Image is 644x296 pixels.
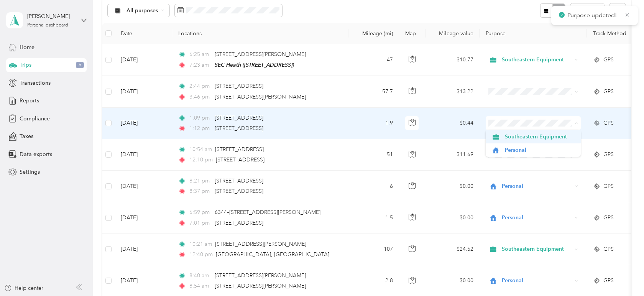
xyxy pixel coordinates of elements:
[426,139,480,171] td: $11.69
[426,76,480,107] td: $13.22
[20,97,39,105] span: Reports
[348,108,399,139] td: 1.9
[215,188,263,194] span: [STREET_ADDRESS]
[348,23,399,44] th: Mileage (mi)
[189,271,211,280] span: 8:40 am
[172,23,348,44] th: Locations
[603,182,614,191] span: GPS
[603,245,614,253] span: GPS
[426,44,480,76] td: $10.77
[215,83,263,89] span: [STREET_ADDRESS]
[20,168,40,176] span: Settings
[189,219,211,227] span: 7:01 pm
[20,43,34,51] span: Home
[348,44,399,76] td: 47
[603,119,614,127] span: GPS
[115,171,172,202] td: [DATE]
[215,146,264,153] span: [STREET_ADDRESS]
[215,62,294,68] span: SEC Heath ([STREET_ADDRESS])
[215,241,306,247] span: [STREET_ADDRESS][PERSON_NAME]
[426,108,480,139] td: $0.44
[603,56,614,64] span: GPS
[603,214,614,222] span: GPS
[189,93,211,101] span: 3:46 pm
[348,171,399,202] td: 6
[216,251,329,258] span: [GEOGRAPHIC_DATA], [GEOGRAPHIC_DATA]
[502,276,572,285] span: Personal
[115,234,172,265] td: [DATE]
[399,23,426,44] th: Map
[570,3,604,18] button: Filters
[215,125,263,132] span: [STREET_ADDRESS]
[76,62,84,69] span: 6
[115,76,172,107] td: [DATE]
[502,56,572,64] span: Southeastern Equipment
[426,171,480,202] td: $0.00
[27,23,68,28] div: Personal dashboard
[215,115,263,121] span: [STREET_ADDRESS]
[4,284,43,292] button: Help center
[27,12,75,20] div: [PERSON_NAME]
[216,156,264,163] span: [STREET_ADDRESS]
[127,8,158,13] span: All purposes
[215,178,263,184] span: [STREET_ADDRESS]
[189,177,211,185] span: 8:21 pm
[115,139,172,171] td: [DATE]
[215,272,306,279] span: [STREET_ADDRESS][PERSON_NAME]
[189,50,211,59] span: 6:25 am
[189,156,213,164] span: 12:10 pm
[189,250,213,259] span: 12:40 pm
[603,150,614,159] span: GPS
[348,139,399,171] td: 51
[189,187,211,196] span: 8:37 pm
[20,79,51,87] span: Transactions
[502,214,572,222] span: Personal
[189,208,211,217] span: 6:59 pm
[189,240,212,248] span: 10:21 am
[603,87,614,96] span: GPS
[215,209,320,215] span: 6344–[STREET_ADDRESS][PERSON_NAME]
[426,234,480,265] td: $24.52
[189,82,211,90] span: 2:44 pm
[215,51,306,58] span: [STREET_ADDRESS][PERSON_NAME]
[567,11,619,20] p: Purpose updated!
[601,253,644,296] iframe: Everlance-gr Chat Button Frame
[505,146,576,154] span: Personal
[215,94,306,100] span: [STREET_ADDRESS][PERSON_NAME]
[426,23,480,44] th: Mileage value
[348,202,399,234] td: 1.5
[502,245,572,253] span: Southeastern Equipment
[189,114,211,122] span: 1:09 pm
[215,283,306,289] span: [STREET_ADDRESS][PERSON_NAME]
[20,132,33,140] span: Taxes
[115,202,172,234] td: [DATE]
[20,150,52,158] span: Data exports
[20,115,50,123] span: Compliance
[115,23,172,44] th: Date
[115,108,172,139] td: [DATE]
[426,202,480,234] td: $0.00
[348,234,399,265] td: 107
[20,61,31,69] span: Trips
[189,145,212,154] span: 10:54 am
[189,124,211,133] span: 1:12 pm
[189,282,211,290] span: 8:54 am
[189,61,211,69] span: 7:23 am
[505,133,576,141] span: Southeastern Equipment
[502,182,572,191] span: Personal
[480,23,587,44] th: Purpose
[348,76,399,107] td: 57.7
[215,220,263,226] span: [STREET_ADDRESS]
[587,23,641,44] th: Track Method
[115,44,172,76] td: [DATE]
